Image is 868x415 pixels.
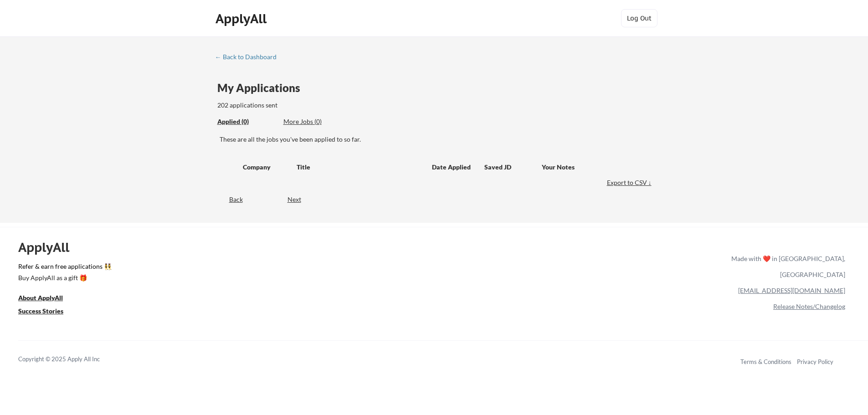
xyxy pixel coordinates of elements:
[215,53,283,62] a: ← Back to Dashboard
[288,195,312,204] div: Next
[484,159,542,175] div: Saved JD
[542,163,646,172] div: Your Notes
[773,302,845,310] a: Release Notes/Changelog
[738,287,845,294] a: [EMAIL_ADDRESS][DOMAIN_NAME]
[217,101,394,110] div: 202 applications sent
[740,358,791,365] a: Terms & Conditions
[432,163,472,172] div: Date Applied
[297,163,423,172] div: Title
[18,293,76,304] a: About ApplyAll
[215,195,243,204] div: Back
[797,358,833,365] a: Privacy Policy
[18,273,109,284] a: Buy ApplyAll as a gift 🎁
[18,306,76,318] a: Success Stories
[18,275,109,281] div: Buy ApplyAll as a gift 🎁
[607,178,654,187] div: Export to CSV ↓
[283,117,350,126] div: More Jobs (0)
[243,163,288,172] div: Company
[621,9,657,27] button: Log Out
[18,307,63,315] u: Success Stories
[18,263,541,273] a: Refer & earn free applications 👯‍♀️
[18,355,123,364] div: Copyright © 2025 Apply All Inc
[728,251,845,282] div: Made with ❤️ in [GEOGRAPHIC_DATA], [GEOGRAPHIC_DATA]
[283,117,350,127] div: These are job applications we think you'd be a good fit for, but couldn't apply you to automatica...
[216,11,269,26] div: ApplyAll
[215,54,283,60] div: ← Back to Dashboard
[217,117,277,127] div: These are all the jobs you've been applied to so far.
[217,117,277,126] div: Applied (0)
[220,135,654,144] div: These are all the jobs you've been applied to so far.
[217,82,308,93] div: My Applications
[18,240,80,255] div: ApplyAll
[18,294,63,302] u: About ApplyAll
